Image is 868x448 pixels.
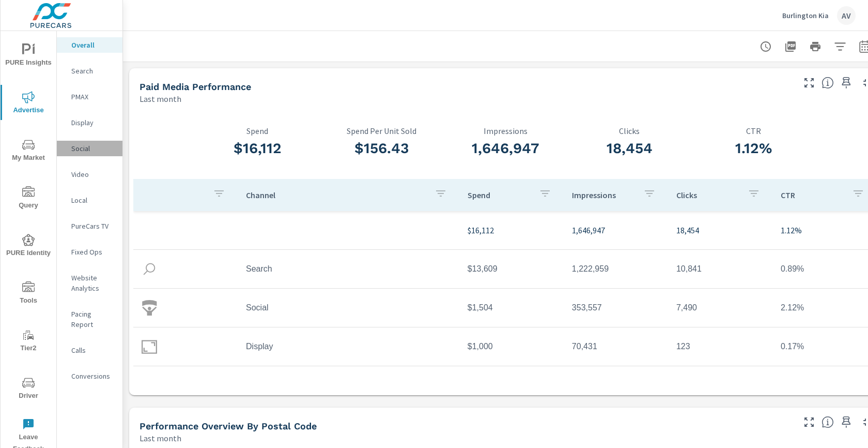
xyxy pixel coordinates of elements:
[71,169,114,180] p: Video
[837,6,856,25] div: AV
[71,273,114,293] p: Website Analytics
[443,126,567,136] p: Impressions
[142,339,157,354] img: icon-display.svg
[830,36,850,57] button: Apply Filters
[319,126,443,136] p: Spend Per Unit Sold
[57,342,122,358] div: Calls
[139,421,317,431] h5: Performance Overview By Postal Code
[139,432,181,444] p: Last month
[71,371,114,381] p: Conversions
[71,143,114,154] p: Social
[195,140,319,157] h3: $16,112
[564,256,668,282] td: 1,222,959
[142,261,157,277] img: icon-search.svg
[567,140,691,157] h3: 18,454
[71,195,114,205] p: Local
[71,92,114,102] p: PMAX
[572,224,660,236] p: 1,646,947
[564,295,668,321] td: 353,557
[142,300,157,316] img: icon-social.svg
[564,334,668,360] td: 70,431
[822,416,834,428] span: Understand performance data by postal code. Individual postal codes can be selected and expanded ...
[691,140,815,157] h3: 1.12%
[71,66,114,76] p: Search
[572,190,635,200] p: Impressions
[71,221,114,231] p: PureCars TV
[4,234,53,259] span: PURE Identity
[780,36,801,57] button: "Export Report to PDF"
[57,244,122,260] div: Fixed Ops
[71,40,114,50] p: Overall
[57,37,122,53] div: Overall
[4,91,53,116] span: Advertise
[57,167,122,182] div: Video
[4,186,53,212] span: Query
[668,334,772,360] td: 123
[238,295,459,321] td: Social
[4,329,53,354] span: Tier2
[139,93,181,105] p: Last month
[822,77,834,89] span: Understand performance metrics over the selected time range.
[801,74,817,91] button: Make Fullscreen
[676,190,739,200] p: Clicks
[676,224,764,236] p: 18,454
[4,377,53,402] span: Driver
[319,140,443,157] h3: $156.43
[57,306,122,332] div: Pacing Report
[57,141,122,156] div: Social
[805,36,826,57] button: Print Report
[246,190,426,200] p: Channel
[459,334,564,360] td: $1,000
[801,414,817,430] button: Make Fullscreen
[4,43,53,69] span: PURE Insights
[57,192,122,208] div: Local
[71,309,114,330] p: Pacing Report
[57,63,122,79] div: Search
[668,295,772,321] td: 7,490
[238,334,459,360] td: Display
[57,89,122,104] div: PMAX
[57,115,122,130] div: Display
[57,218,122,234] div: PureCars TV
[782,11,829,20] p: Burlington Kia
[468,224,555,236] p: $16,112
[71,247,114,257] p: Fixed Ops
[71,345,114,355] p: Calls
[691,126,815,136] p: CTR
[838,74,855,91] span: Save this to your personalized report
[668,256,772,282] td: 10,841
[57,368,122,384] div: Conversions
[4,281,53,307] span: Tools
[57,270,122,296] div: Website Analytics
[781,190,844,200] p: CTR
[139,81,251,92] h5: Paid Media Performance
[4,139,53,164] span: My Market
[195,126,319,136] p: Spend
[459,295,564,321] td: $1,504
[238,256,459,282] td: Search
[71,117,114,128] p: Display
[567,126,691,136] p: Clicks
[838,414,855,430] span: Save this to your personalized report
[468,190,531,200] p: Spend
[459,256,564,282] td: $13,609
[443,140,567,157] h3: 1,646,947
